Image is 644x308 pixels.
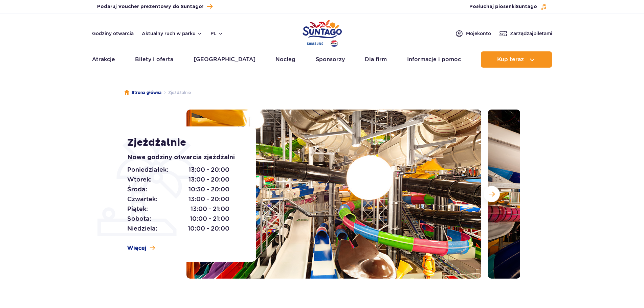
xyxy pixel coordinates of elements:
[127,214,151,223] span: Sobota:
[92,51,115,68] a: Atrakcje
[194,51,256,68] a: [GEOGRAPHIC_DATA]
[210,30,223,37] button: pl
[469,3,547,10] button: Posłuchaj piosenkiSuntago
[135,51,173,68] a: Bilety i oferta
[188,185,229,194] span: 10:30 - 20:00
[484,186,500,202] button: Następny slajd
[510,30,552,37] span: Zarządzaj biletami
[127,137,241,149] h1: Zjeżdżalnie
[127,153,241,162] p: Nowe godziny otwarcia zjeżdżalni
[127,224,157,233] span: Niedziela:
[142,31,202,36] button: Aktualny ruch w parku
[188,224,229,233] span: 10:00 - 20:00
[92,30,134,37] a: Godziny otwarcia
[303,17,342,48] a: Park of Poland
[481,51,552,68] button: Kup teraz
[191,204,229,214] span: 13:00 - 21:00
[469,3,537,10] span: Posłuchaj piosenki
[365,51,387,68] a: Dla firm
[497,56,524,63] span: Kup teraz
[516,4,537,9] span: Suntago
[316,51,345,68] a: Sponsorzy
[127,165,168,174] span: Poniedziałek:
[127,204,148,214] span: Piątek:
[466,30,491,37] span: Moje konto
[127,244,155,252] a: Więcej
[127,185,147,194] span: Środa:
[190,214,229,223] span: 10:00 - 21:00
[407,51,461,68] a: Informacje i pomoc
[499,29,552,38] a: Zarządzajbiletami
[188,165,229,174] span: 13:00 - 20:00
[97,3,203,10] span: Podaruj Voucher prezentowy do Suntago!
[127,194,157,204] span: Czwartek:
[188,194,229,204] span: 13:00 - 20:00
[455,29,491,38] a: Mojekonto
[127,175,152,184] span: Wtorek:
[188,175,229,184] span: 13:00 - 20:00
[127,244,147,252] span: Więcej
[97,2,213,11] a: Podaruj Voucher prezentowy do Suntago!
[124,89,161,96] a: Strona główna
[161,89,191,96] li: Zjeżdżalnie
[275,51,295,68] a: Nocleg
